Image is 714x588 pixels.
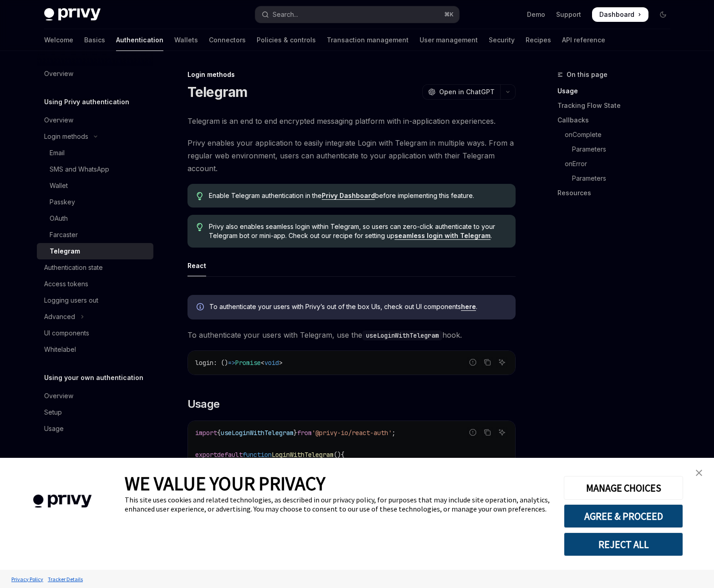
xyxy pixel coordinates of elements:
span: void [264,359,279,367]
span: } [294,429,297,437]
a: Parameters [557,142,678,157]
span: On this page [567,69,608,80]
a: Dashboard [592,7,648,22]
span: > [279,359,283,367]
button: AGREE & PROCEED [564,504,683,528]
div: Whitelabel [44,344,76,355]
span: useLoginWithTelegram [221,429,294,437]
span: '@privy-io/react-auth' [312,429,392,437]
span: function [243,451,272,459]
span: ; [392,429,395,437]
div: This site uses cookies and related technologies, as described in our privacy policy, for purposes... [125,495,550,513]
a: Welcome [44,29,73,51]
h1: Telegram [187,84,248,100]
a: Tracker Details [46,571,85,587]
div: Search... [273,9,298,20]
a: OAuth [37,210,153,227]
span: Open in ChatGPT [439,87,495,96]
a: Overview [37,388,153,404]
div: Farcaster [50,229,78,240]
span: => [228,359,235,367]
a: Tracking Flow State [557,98,678,113]
a: Whitelabel [37,341,153,358]
span: ⌘ K [444,11,454,18]
span: LoginWithTelegram [272,451,334,459]
a: Authentication [116,29,163,51]
button: Copy the contents from the code block [481,356,493,368]
span: Dashboard [599,10,634,19]
svg: Info [197,303,206,312]
a: Overview [37,112,153,128]
button: Toggle dark mode [656,7,670,22]
img: close banner [696,470,702,476]
div: Advanced [44,311,75,322]
span: WE VALUE YOUR PRIVACY [125,471,325,495]
span: To authenticate your users with Privy’s out of the box UIs, check out UI components . [209,302,506,311]
div: Passkey [50,197,75,208]
div: Wallet [50,180,68,191]
a: Setup [37,404,153,421]
a: Recipes [526,29,551,51]
div: Access tokens [44,279,88,289]
a: Usage [557,84,678,98]
a: Wallet [37,177,153,194]
button: Toggle Advanced section [37,309,153,325]
img: company logo [14,482,111,521]
a: API reference [562,29,605,51]
span: Privy enables your application to easily integrate Login with Telegram in multiple ways. From a r... [187,137,516,175]
span: Promise [235,359,261,367]
code: useLoginWithTelegram [362,330,442,340]
svg: Tip [197,192,203,200]
button: Ask AI [496,356,508,368]
a: Demo [527,10,545,19]
span: default [217,451,243,459]
div: Telegram [50,246,80,257]
div: Usage [44,423,64,434]
div: Overview [44,390,73,401]
button: Toggle Login methods section [37,128,153,145]
a: Access tokens [37,276,153,292]
a: UI components [37,325,153,341]
a: Transaction management [327,29,409,51]
div: SMS and WhatsApp [50,164,109,175]
span: Privy also enables seamless login within Telegram, so users can zero-click authenticate to your T... [209,222,506,240]
div: Overview [44,68,73,79]
div: React [187,255,206,276]
a: Security [489,29,515,51]
span: login [195,359,213,367]
button: REJECT ALL [564,532,683,556]
a: here [461,303,476,311]
a: onComplete [557,127,678,142]
a: Logging users out [37,292,153,309]
svg: Tip [197,223,203,231]
span: export [195,451,217,459]
h5: Using your own authentication [44,372,143,383]
h5: Using Privy authentication [44,96,129,107]
a: Resources [557,186,678,200]
a: Passkey [37,194,153,210]
a: Callbacks [557,113,678,127]
div: OAuth [50,213,68,224]
div: Authentication state [44,262,103,273]
a: seamless login with Telegram [395,232,491,240]
a: User management [420,29,478,51]
span: Telegram is an end to end encrypted messaging platform with in-application experiences. [187,115,516,127]
span: : () [213,359,228,367]
div: Logging users out [44,295,98,306]
a: Support [556,10,581,19]
a: Farcaster [37,227,153,243]
span: () [334,451,341,459]
a: Privy Dashboard [322,192,375,200]
a: Authentication state [37,259,153,276]
div: Setup [44,407,62,418]
button: Ask AI [496,426,508,438]
div: Overview [44,115,73,126]
span: { [341,451,344,459]
span: To authenticate your users with Telegram, use the hook. [187,329,516,341]
a: onError [557,157,678,171]
img: dark logo [44,8,101,21]
div: UI components [44,328,89,339]
a: Email [37,145,153,161]
a: Policies & controls [257,29,316,51]
button: Open in ChatGPT [422,84,500,100]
